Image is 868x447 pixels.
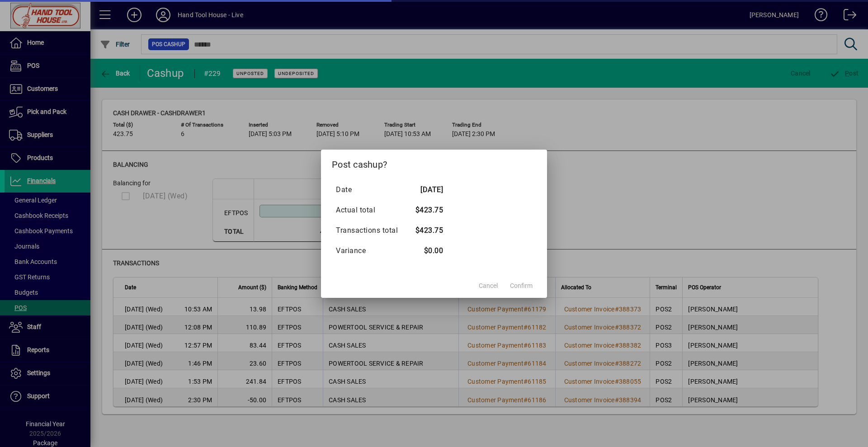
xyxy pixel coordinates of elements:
[335,180,407,200] td: Date
[335,200,407,221] td: Actual total
[407,241,443,261] td: $0.00
[407,221,443,241] td: $423.75
[335,221,407,241] td: Transactions total
[407,200,443,221] td: $423.75
[335,241,407,261] td: Variance
[321,150,547,176] h2: Post cashup?
[407,180,443,200] td: [DATE]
